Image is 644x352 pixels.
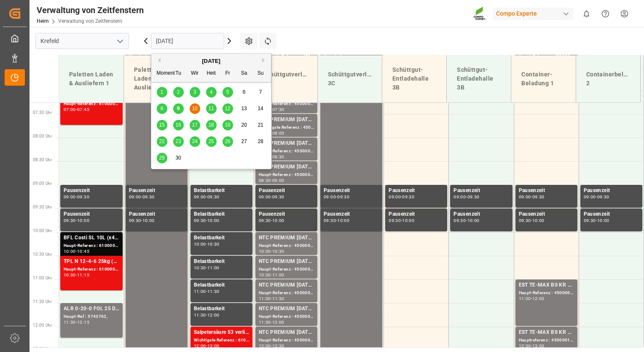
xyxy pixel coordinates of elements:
[324,195,336,199] div: 09:00
[259,337,314,344] div: Haupt-Referenz : 4500000372, 2000000279
[192,138,197,144] span: 24
[255,136,266,147] div: Wählen Sonntag, 28. September 2025
[208,106,214,111] span: 11
[35,33,129,49] input: Typ zum Suchen/Auswählen
[259,148,314,155] div: Haupt-Referenz : 4500000374, 2000000279
[207,290,220,293] div: 11:30
[206,313,207,317] div: -
[271,273,272,277] div: -
[37,18,49,24] a: Heim
[596,195,597,199] div: -
[402,219,414,222] div: 10:00
[157,136,167,147] div: Wählen Sie Montag, 22. September 2025
[76,320,77,324] div: -
[157,68,167,79] div: Moment
[258,122,263,128] span: 21
[33,276,52,280] span: 11:00 Uhr
[597,195,609,199] div: 09:30
[260,67,310,91] div: Schüttgutverladehalle 1
[141,195,142,199] div: -
[64,234,119,242] div: BFL Costi SL 10L (x40) ES,PTFLO T EAGLE MASTER [DATE] 25kg(x40) INTFET 6-0-12 KR 25kgx40 DE,AT,FR...
[207,313,220,317] div: 12:00
[64,195,76,199] div: 09:00
[272,249,284,253] div: 10:30
[324,219,336,222] div: 09:30
[141,219,142,222] div: -
[33,252,52,257] span: 10:30 Uhr
[173,153,184,163] div: Wählen Dienstag, 30. September 2025
[66,67,117,91] div: Paletten Laden & Ausliefern 1
[64,273,76,277] div: 10:30
[272,273,284,277] div: 11:00
[258,106,263,111] span: 14
[207,266,220,270] div: 11:00
[151,57,271,65] div: [DATE]
[33,181,52,186] span: 09:00 Uhr
[113,35,126,48] button: Menü öffnen
[453,62,504,95] div: Schüttgut-Entladehalle 3B
[194,219,206,222] div: 09:30
[77,273,89,277] div: 11:15
[596,4,615,23] button: Hilfe-Center
[76,273,77,277] div: -
[258,138,263,144] span: 28
[194,187,249,195] div: Belastbarkeit
[519,210,574,219] div: Pausenzeit
[532,219,545,222] div: 10:00
[453,195,466,199] div: 09:00
[142,195,155,199] div: 09:30
[272,155,284,159] div: 08:30
[154,84,269,166] div: Monat 2025-09
[190,120,200,130] div: Wählen Sie Mittwoch, 17. September 2025
[272,219,284,222] div: 10:00
[401,219,402,222] div: -
[259,195,271,199] div: 09:00
[453,219,466,222] div: 09:30
[337,219,349,222] div: 10:00
[173,120,184,130] div: Wählen Dienstag, 16. September 2025
[161,106,164,111] span: 8
[519,281,574,290] div: EST TE-MAX BS KR 11-48 1000kg BB
[76,195,77,199] div: -
[173,103,184,114] div: Wählen Dienstag, 9. September 2025
[223,103,233,114] div: Wählen Freitag, 12. September 2025
[325,67,375,91] div: Schüttgutverladehalle 3C
[159,122,164,128] span: 15
[239,68,250,79] div: Sa
[402,195,414,199] div: 09:30
[192,122,197,128] span: 17
[64,320,76,324] div: 11:30
[271,344,272,348] div: -
[129,187,184,195] div: Pausenzeit
[259,163,314,171] div: NTC PREMIUM [DATE]+3+TE BULK
[173,68,184,79] div: Tu
[37,4,144,16] div: Verwaltung von Zeitfenstern
[519,297,531,301] div: 11:00
[208,138,214,144] span: 25
[259,257,314,266] div: NTC PREMIUM [DATE]+3+TE BULK
[453,187,509,195] div: Pausenzeit
[324,210,379,219] div: Pausenzeit
[194,257,249,266] div: Belastbarkeit
[519,195,531,199] div: 09:00
[159,138,164,144] span: 22
[77,108,89,111] div: 07:45
[239,120,250,130] div: Wählen Sie Samstag, 20. September 2025
[259,249,271,253] div: 10:00
[76,108,77,111] div: -
[194,328,249,337] div: Salpetersäure 53 verlieren
[64,266,119,273] div: Haupt-Referenz : 6100001732, 2000001083 2000001083; 2000001209
[259,139,314,148] div: NTC PREMIUM [DATE]+3+TE BULK
[206,136,217,147] div: Wählen Donnerstag, 25. September 2025
[64,187,119,195] div: Pausenzeit
[518,67,569,91] div: Container-Beladung 1
[466,219,467,222] div: -
[531,297,532,301] div: -
[336,195,337,199] div: -
[496,9,537,18] font: Compo Experte
[206,219,207,222] div: -
[519,337,574,344] div: Hauptreferenz : 4500001102, 2000001085
[190,87,200,97] div: Wählen Mittwoch, 3. September 2025
[272,179,284,182] div: 09:00
[177,89,180,95] span: 2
